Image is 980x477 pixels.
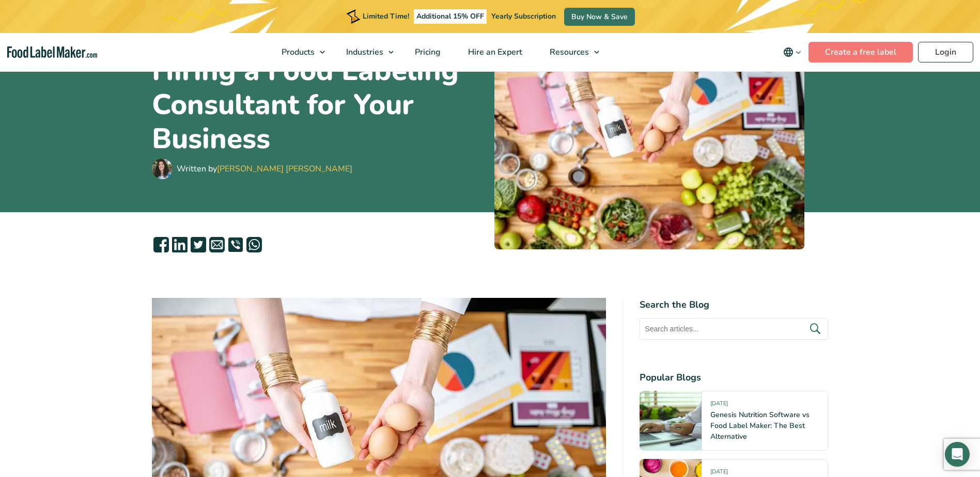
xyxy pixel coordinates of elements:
span: Additional 15% OFF [414,9,487,24]
span: Products [278,46,316,58]
input: Search articles... [640,318,828,340]
span: Pricing [412,46,442,58]
a: [PERSON_NAME] [PERSON_NAME] [217,163,352,174]
a: Create a free label [808,42,913,62]
a: Genesis Nutrition Software vs Food Label Maker: The Best Alternative [710,410,810,441]
div: Open Intercom Messenger [945,442,970,467]
a: Industries [333,33,399,71]
span: [DATE] [710,400,728,411]
a: Resources [536,33,604,71]
img: Maria Abi Hanna - Food Label Maker [152,158,173,179]
h1: Hiring a Food Labeling Consultant for Your Business [152,54,486,156]
span: Hire an Expert [465,46,523,58]
a: Products [268,33,330,71]
h4: Search the Blog [640,298,828,312]
a: Buy Now & Save [564,8,635,26]
a: Login [918,42,973,62]
span: Industries [343,46,384,58]
a: Hire an Expert [455,33,534,71]
div: Written by [177,163,352,175]
h4: Popular Blogs [640,371,828,385]
span: Yearly Subscription [491,11,556,21]
a: Pricing [401,33,452,71]
span: Resources [547,46,590,58]
span: Limited Time! [363,11,409,21]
